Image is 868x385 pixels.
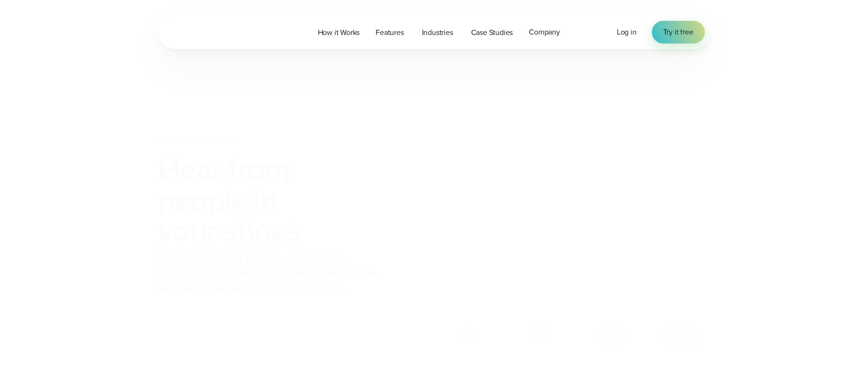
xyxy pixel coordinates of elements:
[422,27,453,38] span: Industries
[463,23,521,42] a: Case Studies
[663,26,693,38] span: Try it free
[617,26,637,38] a: Log in
[529,26,560,38] span: Company
[310,23,368,42] a: How it Works
[652,21,705,44] a: Try it free
[376,27,403,38] span: Features
[318,27,360,38] span: How it Works
[471,27,513,38] span: Case Studies
[617,26,637,37] span: Log in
